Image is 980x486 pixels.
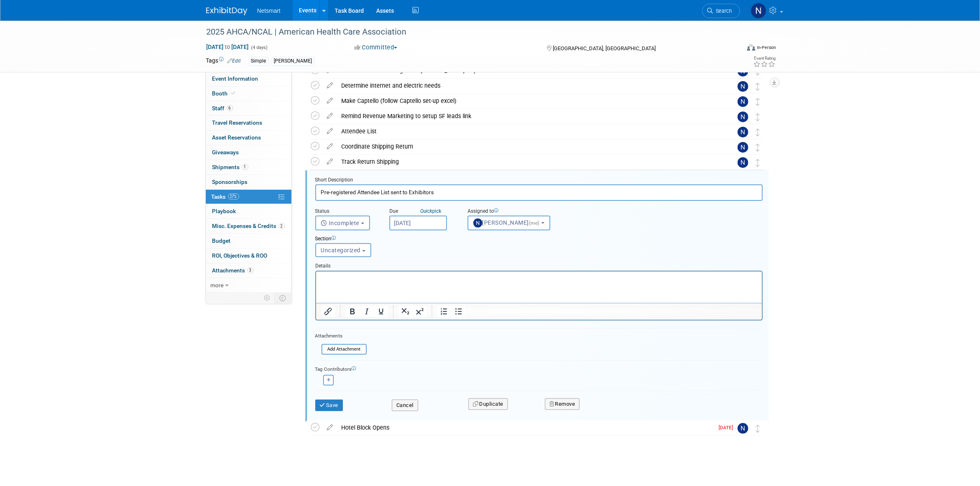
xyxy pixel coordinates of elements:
button: Superscript [412,306,426,317]
a: Tasks27% [206,190,291,204]
span: Misc. Expenses & Credits [212,223,285,229]
span: Giveaways [212,149,239,156]
a: edit [323,143,338,150]
span: (4 days) [251,45,268,50]
td: Tags [206,56,241,66]
img: Format-Inperson.png [747,44,755,51]
span: Incomplete [321,220,360,226]
span: Event Information [212,75,258,82]
div: Tag Contributors [315,364,763,373]
i: Move task [756,159,760,167]
a: Shipments1 [206,160,291,174]
span: 6 [227,105,233,111]
button: Bullet list [451,306,465,317]
div: 2025 AHCA/NCAL | American Health Care Association [204,25,728,40]
span: Tasks [212,193,239,200]
a: Quickpick [419,208,443,214]
button: Underline [374,306,388,317]
button: Uncategorized [315,243,371,257]
span: [GEOGRAPHIC_DATA], [GEOGRAPHIC_DATA] [553,45,656,51]
div: Short Description [315,177,763,184]
button: Insert/edit link [321,306,335,317]
iframe: Rich Text Area [316,272,762,303]
span: Staff [212,105,233,112]
img: ExhibitDay [206,7,247,15]
span: Asset Reservations [212,134,261,141]
span: Netsmart [257,7,281,14]
button: Numbered list [437,306,451,317]
span: Sponsorships [212,179,248,185]
input: Due Date [389,216,447,230]
a: Edit [228,58,241,64]
a: Travel Reservations [206,116,291,130]
i: Move task [756,98,760,106]
i: Booth reservation complete [232,91,236,95]
span: Search [713,8,732,14]
img: Nina Finn [738,157,748,168]
button: Save [315,400,343,411]
span: Playbook [212,208,236,214]
button: Bold [345,306,359,317]
a: more [206,278,291,293]
button: [PERSON_NAME](me) [468,216,550,230]
div: Section [315,235,724,243]
a: edit [323,158,338,165]
a: edit [323,112,338,120]
span: 2 [279,223,285,229]
a: edit [323,424,338,431]
div: Attachments [315,333,367,340]
td: Personalize Event Tab Strip [261,293,275,303]
i: Move task [756,425,760,433]
a: Sponsorships [206,175,291,189]
a: edit [323,97,338,105]
span: Uncategorized [321,247,361,253]
button: Incomplete [315,216,370,230]
button: Committed [351,43,400,52]
button: Subscript [398,306,412,317]
span: (me) [529,220,540,226]
div: Due [389,208,455,216]
div: Event Format [691,43,776,55]
div: Hotel Block Opens [338,421,714,435]
input: Name of task or a short description [315,184,763,200]
div: Track Return Shipping [338,155,721,169]
span: Shipments [212,164,248,170]
i: Move task [756,83,760,91]
a: Attachments3 [206,263,291,278]
span: 27% [228,193,239,200]
button: Italic [359,306,373,317]
div: Make Captello (follow Captello set-up excel) [338,94,721,108]
button: Remove [545,398,580,410]
span: [DATE] [DATE] [206,43,249,51]
span: ROI, Objectives & ROO [212,252,268,259]
div: Simple [249,57,269,65]
a: Budget [206,234,291,248]
a: Staff6 [206,101,291,116]
span: more [211,282,224,288]
button: Cancel [392,400,418,411]
span: Attachments [212,267,254,274]
a: Misc. Expenses & Credits2 [206,219,291,233]
a: Event Information [206,72,291,86]
img: Nina Finn [738,423,748,434]
i: Quick [421,208,433,214]
img: Nina Finn [738,127,748,137]
span: [DATE] [719,425,738,430]
img: Nina Finn [738,81,748,92]
span: 1 [242,164,248,170]
a: Search [702,4,740,18]
a: edit [323,82,338,89]
a: Playbook [206,204,291,219]
div: Remind Revenue Marketing to setup SF leads link [338,109,721,123]
span: to [224,44,232,50]
div: [PERSON_NAME] [272,57,315,65]
div: Coordinate Shipping Return [338,140,721,153]
a: ROI, Objectives & ROO [206,249,291,263]
div: Event Rating [753,56,775,60]
a: Asset Reservations [206,130,291,145]
div: Assigned to [468,208,570,216]
a: Giveaways [206,145,291,160]
i: Move task [756,113,760,121]
img: Nina Finn [738,112,748,122]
